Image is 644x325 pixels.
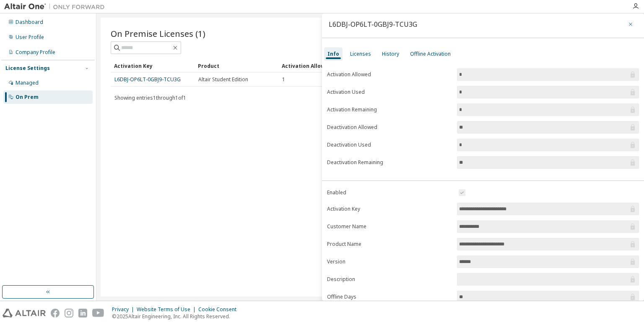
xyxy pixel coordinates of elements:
div: Privacy [112,306,137,313]
span: Altair Student Edition [198,76,248,83]
label: Activation Remaining [327,106,452,113]
a: L6DBJ-OP6LT-0GBJ9-TCU3G [114,76,181,83]
div: Info [327,51,339,57]
div: Offline Activation [410,51,451,57]
img: linkedin.svg [78,309,87,317]
div: Website Terms of Use [137,306,198,313]
div: Managed [16,80,39,86]
span: On Premise Licenses (1) [111,28,205,39]
label: Activation Used [327,89,452,95]
img: facebook.svg [51,309,60,317]
span: Showing entries 1 through 1 of 1 [114,94,186,101]
label: Activation Key [327,206,452,212]
div: User Profile [16,34,44,41]
label: Version [327,258,452,265]
div: Licenses [350,51,371,57]
span: 1 [282,76,285,83]
label: Product Name [327,241,452,248]
p: © 2025 Altair Engineering, Inc. All Rights Reserved. [112,313,241,320]
img: altair_logo.svg [3,309,46,317]
div: License Settings [5,65,50,72]
label: Deactivation Allowed [327,124,452,131]
label: Deactivation Used [327,142,452,148]
div: On Prem [16,94,39,101]
div: Company Profile [16,49,55,56]
div: Cookie Consent [198,306,241,313]
div: L6DBJ-OP6LT-0GBJ9-TCU3G [329,21,417,28]
div: Activation Allowed [282,59,359,72]
div: Dashboard [16,19,43,26]
div: History [382,51,399,57]
img: youtube.svg [92,309,104,317]
div: Product [198,59,275,72]
label: Description [327,276,452,283]
label: Enabled [327,189,452,196]
label: Offline Days [327,294,452,300]
label: Activation Allowed [327,71,452,78]
label: Customer Name [327,223,452,230]
label: Deactivation Remaining [327,159,452,166]
div: Activation Key [114,59,191,72]
img: Altair One [4,3,109,11]
img: instagram.svg [65,309,73,317]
